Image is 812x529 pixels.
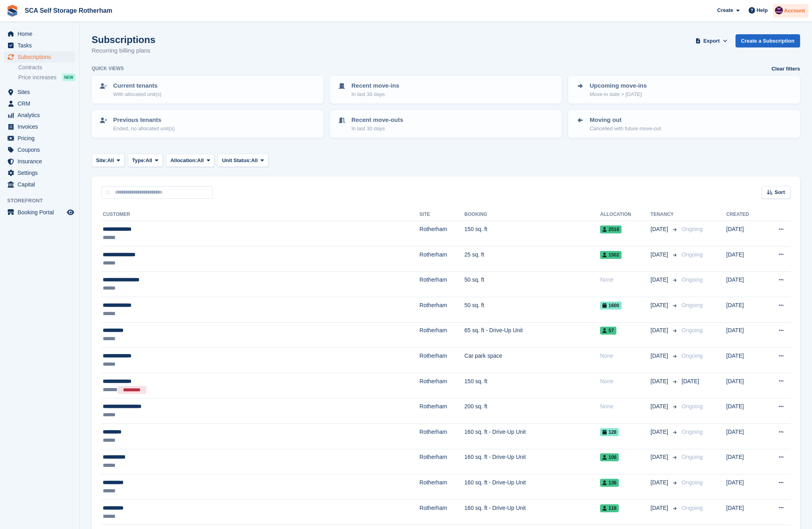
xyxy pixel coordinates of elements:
[18,86,65,98] span: Sites
[18,121,65,132] span: Invoices
[465,474,600,500] td: 160 sq. ft - Drive-Up Unit
[465,297,600,322] td: 50 sq. ft
[651,453,670,461] span: [DATE]
[251,157,258,165] span: All
[682,403,703,409] span: Ongoing
[18,207,65,218] span: Booking Portal
[465,373,600,398] td: 150 sq. ft
[4,40,75,51] a: menu
[651,301,670,310] span: [DATE]
[775,188,785,196] span: Sort
[7,197,79,205] span: Storefront
[651,276,670,284] span: [DATE]
[4,51,75,63] a: menu
[420,423,465,449] td: Rotherham
[682,505,703,511] span: Ongoing
[113,90,161,98] p: With allocated unit(s)
[651,402,670,411] span: [DATE]
[18,179,65,190] span: Capital
[92,76,323,103] a: Current tenants With allocated unit(s)
[113,81,161,90] p: Current tenants
[171,157,197,165] span: Allocation:
[569,76,799,103] a: Upcoming move-ins Move-in date > [DATE]
[726,297,763,322] td: [DATE]
[420,474,465,500] td: Rotherham
[465,423,600,449] td: 160 sq. ft - Drive-Up Unit
[18,144,65,155] span: Coupons
[651,225,670,233] span: [DATE]
[18,73,75,82] a: Price increases NEW
[726,322,763,348] td: [DATE]
[6,5,18,17] img: stora-icon-8386f47178a22dfd0bd8f6a31ec36ba5ce8667c1dd55bd0f319d3a0aa187defe.svg
[600,402,651,411] div: None
[717,6,733,14] span: Create
[351,125,403,133] p: In last 30 days
[600,302,622,310] span: 1600
[18,98,65,109] span: CRM
[4,144,75,155] a: menu
[682,327,703,333] span: Ongoing
[600,428,619,436] span: 128
[651,326,670,335] span: [DATE]
[222,157,251,165] span: Unit Status:
[331,111,561,137] a: Recent move-outs In last 30 days
[465,208,600,221] th: Booking
[4,207,75,218] a: menu
[590,90,647,98] p: Move-in date > [DATE]
[465,348,600,373] td: Car park space
[4,156,75,167] a: menu
[651,504,670,512] span: [DATE]
[4,98,75,109] a: menu
[651,478,670,487] span: [DATE]
[590,81,647,90] p: Upcoming move-ins
[726,398,763,424] td: [DATE]
[166,154,215,167] button: Allocation: All
[4,133,75,144] a: menu
[465,272,600,297] td: 50 sq. ft
[420,373,465,398] td: Rotherham
[197,157,204,165] span: All
[465,449,600,474] td: 160 sq. ft - Drive-Up Unit
[18,40,65,51] span: Tasks
[18,110,65,121] span: Analytics
[726,474,763,500] td: [DATE]
[600,377,651,386] div: None
[62,73,75,81] div: NEW
[651,428,670,436] span: [DATE]
[682,276,703,283] span: Ongoing
[18,167,65,178] span: Settings
[651,208,679,221] th: Tenancy
[420,398,465,424] td: Rotherham
[590,116,661,125] p: Moving out
[590,125,661,133] p: Cancelled with future move-out
[600,225,622,233] span: 2518
[331,76,561,103] a: Recent move-ins In last 30 days
[18,28,65,39] span: Home
[682,226,703,232] span: Ongoing
[351,81,399,90] p: Recent move-ins
[18,133,65,144] span: Pricing
[465,221,600,247] td: 150 sq. ft
[651,251,670,259] span: [DATE]
[132,157,146,165] span: Type:
[465,398,600,424] td: 200 sq. ft
[600,352,651,360] div: None
[682,479,703,486] span: Ongoing
[113,125,175,133] p: Ended, no allocated unit(s)
[128,154,163,167] button: Type: All
[600,208,651,221] th: Allocation
[771,65,800,73] a: Clear filters
[569,111,799,137] a: Moving out Cancelled with future move-out
[726,423,763,449] td: [DATE]
[420,208,465,221] th: Site
[784,7,805,15] span: Account
[4,110,75,121] a: menu
[420,246,465,272] td: Rotherham
[4,167,75,178] a: menu
[4,28,75,39] a: menu
[145,157,152,165] span: All
[600,453,619,461] span: 106
[92,65,124,72] h6: Quick views
[351,116,403,125] p: Recent move-outs
[420,272,465,297] td: Rotherham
